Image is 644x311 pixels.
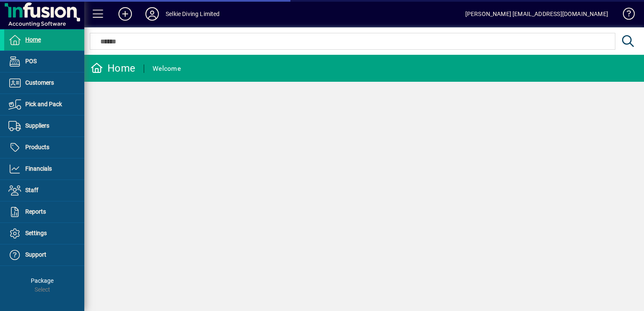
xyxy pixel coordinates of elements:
a: Pick and Pack [4,94,84,115]
a: Knowledge Base [617,2,633,29]
div: Welcome [153,62,181,75]
button: Add [112,6,139,21]
span: Staff [25,187,38,193]
span: Suppliers [25,122,49,129]
a: Products [4,137,84,158]
span: Settings [25,230,47,236]
a: Staff [4,180,84,201]
span: Home [25,36,41,43]
span: Customers [25,79,54,86]
button: Profile [139,6,166,21]
div: [PERSON_NAME] [EMAIL_ADDRESS][DOMAIN_NAME] [465,7,608,21]
a: Suppliers [4,115,84,137]
span: Products [25,144,49,150]
a: Financials [4,158,84,180]
a: Settings [4,223,84,244]
div: Home [91,62,135,75]
span: POS [25,58,37,64]
a: Customers [4,72,84,94]
span: Pick and Pack [25,101,62,107]
span: Package [31,277,54,284]
span: Reports [25,208,46,215]
a: POS [4,51,84,72]
a: Reports [4,201,84,223]
a: Support [4,244,84,265]
span: Support [25,251,46,258]
span: Financials [25,165,52,172]
div: Selkie Diving Limited [166,7,220,21]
